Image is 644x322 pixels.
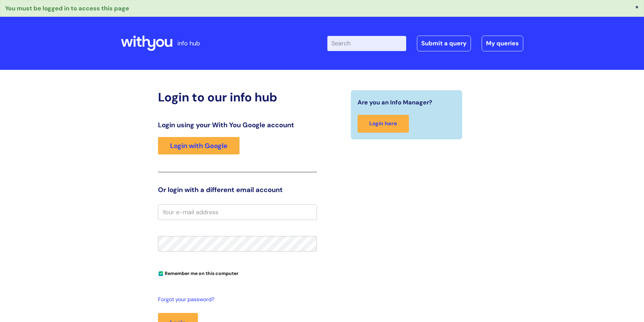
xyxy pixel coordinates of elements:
[158,186,317,194] h3: Or login with a different email account
[158,121,317,129] h3: Login using your With You Google account
[417,36,471,51] a: Submit a query
[158,90,317,104] h2: Login to our info hub
[177,38,200,49] p: info hub
[158,137,239,154] a: Login with Google
[159,272,163,276] input: Remember me on this computer
[327,36,406,51] input: Search
[158,269,238,276] label: Remember me on this computer
[158,295,314,305] a: Forgot your password?
[158,268,317,278] div: You can uncheck this option if you're logging in from a shared device
[358,115,409,133] a: Login here
[358,97,432,108] span: Are you an Info Manager?
[158,204,317,220] input: Your e-mail address
[635,4,639,10] button: ×
[482,36,523,51] a: My queries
